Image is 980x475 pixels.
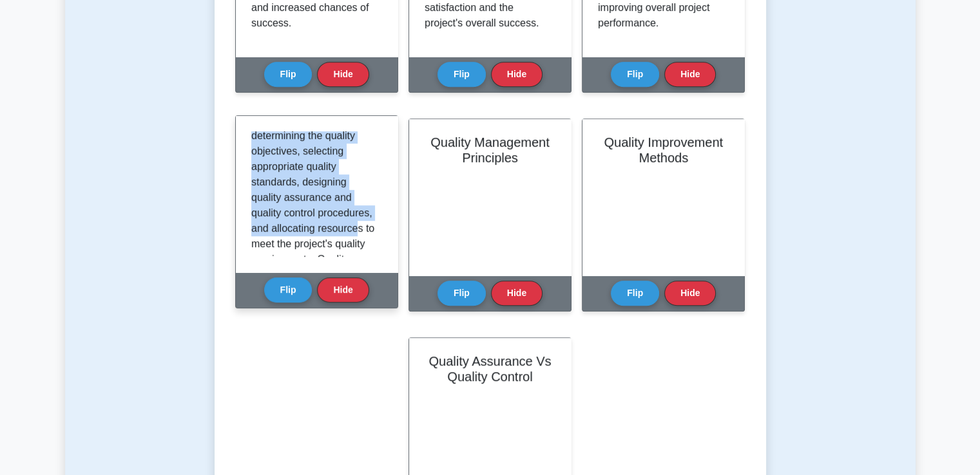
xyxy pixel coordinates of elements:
[437,62,486,87] button: Flip
[598,135,729,165] h2: Quality Improvement Methods
[664,281,716,306] button: Hide
[611,62,659,87] button: Flip
[491,281,543,306] button: Hide
[664,62,716,87] button: Hide
[425,353,555,384] h2: Quality Assurance Vs Quality Control
[264,277,312,303] button: Flip
[437,281,486,306] button: Flip
[317,277,369,303] button: Hide
[425,135,555,165] h2: Quality Management Principles
[491,62,543,87] button: Hide
[264,62,312,87] button: Flip
[611,281,659,306] button: Flip
[317,62,369,87] button: Hide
